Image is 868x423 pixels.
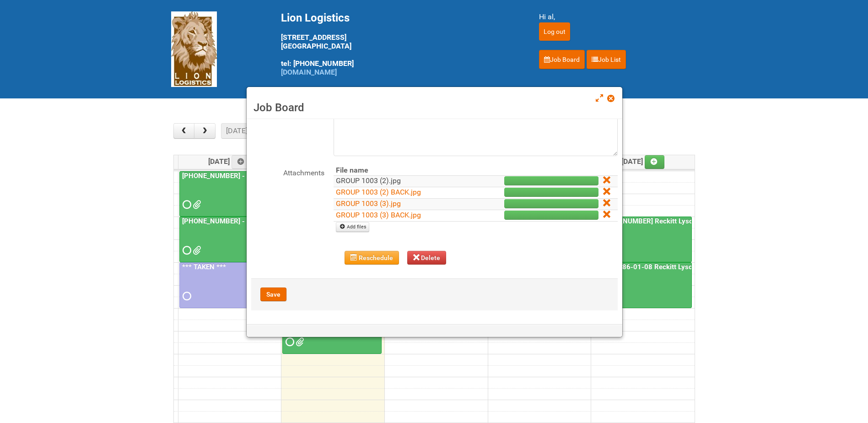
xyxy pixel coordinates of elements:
button: Reschedule [345,251,399,265]
a: GROUP 1003 (3).jpg [336,199,401,208]
span: Requested [183,247,189,254]
a: [PHONE_NUMBER] - Naked Reformulation Mailing 1 [180,172,344,180]
a: Lion Logistics [171,44,217,53]
span: group 1002 (2) back.jpg group 1002 (2).jpg GROUP 1002 (3) BACK.jpg GROUP 1002 (3).jpg [296,339,302,345]
a: [PHONE_NUMBER] Reckitt Lysol Wipes Stage 4 - labeling day [592,217,692,262]
a: Add files [336,222,369,232]
a: 25-011286-01-08 Reckitt Lysol Laundry Scented [592,262,692,308]
button: Save [260,287,286,301]
a: [PHONE_NUMBER] - Naked Reformulation Mailing 1 PHOTOS [180,217,372,225]
span: Requested [183,201,189,208]
span: Requested [286,339,292,345]
a: 25-011286-01-08 Reckitt Lysol Laundry Scented [593,263,749,271]
a: Add an event [645,155,665,169]
button: Delete [407,251,447,265]
input: Log out [539,22,570,41]
a: GROUP 1003 (2).jpg [336,176,401,185]
span: [DATE] [621,157,665,166]
a: [PHONE_NUMBER] Reckitt Lysol Wipes Stage 4 - labeling day [593,217,786,225]
a: GROUP 1003 (2) BACK.jpg [336,188,421,196]
span: Lion Logistics [281,11,350,24]
a: [DOMAIN_NAME] [281,68,337,76]
a: Add an event [232,155,252,169]
label: Attachments [251,165,324,179]
a: Job Board [539,50,585,69]
span: GROUP 1003.jpg GROUP 1003 (2).jpg GROUP 1003 (3).jpg GROUP 1003 (4).jpg GROUP 1003 (5).jpg GROUP ... [193,247,199,254]
a: GROUP 1003 (3) BACK.jpg [336,211,421,219]
span: Requested [183,293,189,299]
button: [DATE] [221,123,252,139]
a: [PHONE_NUMBER] - Naked Reformulation Mailing 1 PHOTOS [179,217,279,262]
span: Lion25-055556-01_LABELS_03Oct25.xlsx MOR - 25-055556-01.xlsm G147.png G258.png G369.png M147.png ... [193,201,199,208]
span: [DATE] [208,157,252,166]
a: Job List [587,50,626,69]
th: File name [334,165,466,176]
a: [PHONE_NUMBER] - Naked Reformulation Mailing 1 [179,171,279,217]
div: Hi al, [539,11,697,22]
img: Lion Logistics [171,11,217,87]
h3: Job Board [253,101,615,114]
div: [STREET_ADDRESS] [GEOGRAPHIC_DATA] tel: [PHONE_NUMBER] [281,11,516,76]
textarea: 10/7-- Uploaded approval photos [334,92,618,156]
